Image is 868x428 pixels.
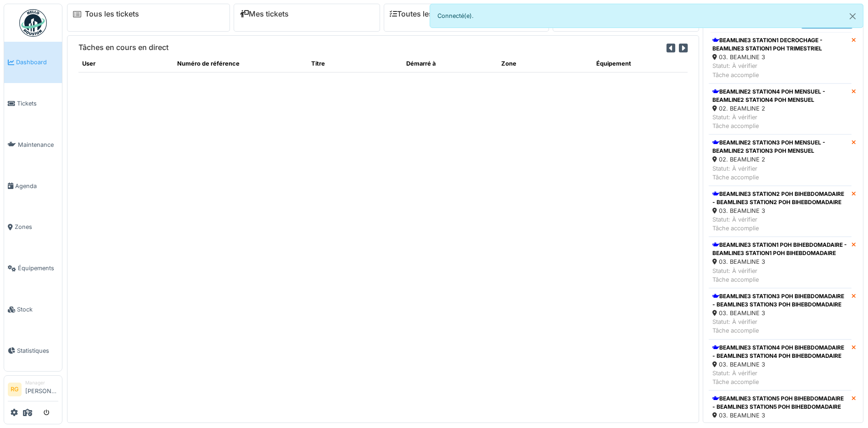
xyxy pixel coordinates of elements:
div: Statut: À vérifier Tâche accomplie [712,61,848,79]
span: Équipements [18,264,58,272]
a: BEAMLINE3 STATION4 POH BIHEBDOMADAIRE - BEAMLINE3 STATION4 POH BIHEBDOMADAIRE 03. BEAMLINE 3 Stat... [709,339,851,391]
div: BEAMLINE3 STATION2 POH BIHEBDOMADAIRE - BEAMLINE3 STATION2 POH BIHEBDOMADAIRE [712,190,848,206]
div: 03. BEAMLINE 3 [712,309,848,317]
div: BEAMLINE3 STATION3 POH BIHEBDOMADAIRE - BEAMLINE3 STATION3 POH BIHEBDOMADAIRE [712,292,848,309]
div: BEAMLINE3 STATION4 POH BIHEBDOMADAIRE - BEAMLINE3 STATION4 POH BIHEBDOMADAIRE [712,344,848,360]
a: BEAMLINE2 STATION3 POH MENSUEL - BEAMLINE2 STATION3 POH MENSUEL 02. BEAMLINE 2 Statut: À vérifier... [709,134,851,186]
span: Stock [17,305,58,314]
a: Dashboard [4,42,62,83]
div: 02. BEAMLINE 2 [712,155,848,164]
img: Badge_color-CXgf-gQk.svg [19,9,47,37]
span: Agenda [15,182,58,190]
a: Tickets [4,83,62,124]
a: RG Manager[PERSON_NAME] [8,379,58,401]
div: 03. BEAMLINE 3 [712,257,848,266]
div: Statut: À vérifier Tâche accomplie [712,369,848,386]
h6: Tâches en cours en direct [78,43,168,52]
a: Stock [4,289,62,330]
a: Équipements [4,248,62,289]
div: BEAMLINE2 STATION3 POH MENSUEL - BEAMLINE2 STATION3 POH MENSUEL [712,139,848,155]
li: RG [8,383,22,396]
th: Équipement [593,56,688,72]
div: Connecté(e). [430,4,864,28]
div: Statut: À vérifier Tâche accomplie [712,164,848,182]
div: Statut: À vérifier Tâche accomplie [712,317,848,335]
span: Statistiques [17,346,58,355]
div: BEAMLINE3 STATION5 POH BIHEBDOMADAIRE - BEAMLINE3 STATION5 POH BIHEBDOMADAIRE [712,395,848,411]
div: 03. BEAMLINE 3 [712,206,848,215]
div: BEAMLINE3 STATION1 DECROCHAGE - BEAMLINE3 STATION1 POH TRIMESTRIEL [712,36,848,53]
a: Maintenance [4,124,62,166]
span: Tickets [17,99,58,108]
div: 02. BEAMLINE 2 [712,104,848,113]
th: Démarré à [403,56,498,72]
th: Numéro de référence [174,56,307,72]
div: 03. BEAMLINE 3 [712,360,848,369]
button: Close [842,4,863,28]
span: Maintenance [18,140,58,149]
div: Statut: À vérifier Tâche accomplie [712,113,848,130]
a: Tous les tickets [85,10,139,18]
a: BEAMLINE3 STATION2 POH BIHEBDOMADAIRE - BEAMLINE3 STATION2 POH BIHEBDOMADAIRE 03. BEAMLINE 3 Stat... [709,186,851,237]
th: Zone [498,56,593,72]
div: 03. BEAMLINE 3 [712,411,848,420]
div: Manager [25,379,58,386]
a: BEAMLINE2 STATION4 POH MENSUEL - BEAMLINE2 STATION4 POH MENSUEL 02. BEAMLINE 2 Statut: À vérifier... [709,83,851,135]
a: Statistiques [4,330,62,371]
div: BEAMLINE3 STATION1 POH BIHEBDOMADAIRE - BEAMLINE3 STATION1 POH BIHEBDOMADAIRE [712,241,848,257]
div: Statut: À vérifier Tâche accomplie [712,267,848,284]
div: Statut: À vérifier Tâche accomplie [712,215,848,233]
a: Zones [4,206,62,248]
li: [PERSON_NAME] [25,379,58,399]
span: Dashboard [16,58,58,67]
div: 03. BEAMLINE 3 [712,53,848,61]
span: Zones [15,222,58,231]
a: Agenda [4,165,62,206]
a: BEAMLINE3 STATION1 POH BIHEBDOMADAIRE - BEAMLINE3 STATION1 POH BIHEBDOMADAIRE 03. BEAMLINE 3 Stat... [709,237,851,288]
span: translation missing: fr.shared.user [82,60,95,67]
a: Mes tickets [240,10,289,18]
th: Titre [308,56,403,72]
div: BEAMLINE2 STATION4 POH MENSUEL - BEAMLINE2 STATION4 POH MENSUEL [712,88,848,104]
a: BEAMLINE3 STATION3 POH BIHEBDOMADAIRE - BEAMLINE3 STATION3 POH BIHEBDOMADAIRE 03. BEAMLINE 3 Stat... [709,288,851,339]
a: Toutes les tâches [390,10,458,18]
a: BEAMLINE3 STATION1 DECROCHAGE - BEAMLINE3 STATION1 POH TRIMESTRIEL 03. BEAMLINE 3 Statut: À vérif... [709,32,851,83]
